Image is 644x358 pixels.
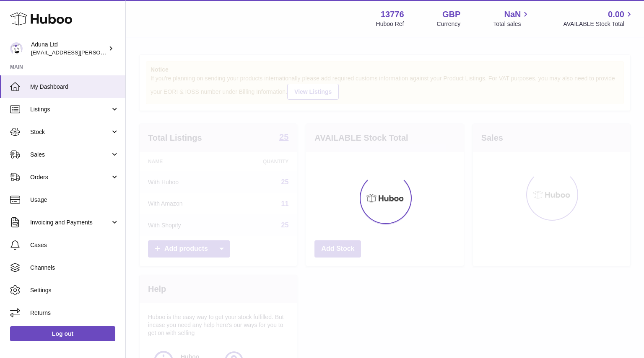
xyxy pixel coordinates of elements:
[30,241,119,249] span: Cases
[30,219,110,227] span: Invoicing and Payments
[30,106,110,113] span: Listings
[30,128,110,136] span: Stock
[10,326,115,341] a: Log out
[30,196,119,204] span: Usage
[30,309,119,317] span: Returns
[563,20,634,28] span: AVAILABLE Stock Total
[608,9,624,20] span: 0.00
[30,151,110,159] span: Sales
[504,9,521,20] span: NaN
[493,9,530,28] a: NaN Total sales
[30,286,119,294] span: Settings
[437,20,461,28] div: Currency
[31,41,106,57] div: Aduna Ltd
[30,83,119,91] span: My Dashboard
[381,9,404,20] strong: 13776
[10,42,23,55] img: deborahe.kamara@aduna.com
[376,20,404,28] div: Huboo Ref
[30,173,110,181] span: Orders
[442,9,460,20] strong: GBP
[563,9,634,28] a: 0.00 AVAILABLE Stock Total
[31,49,213,56] span: [EMAIL_ADDRESS][PERSON_NAME][PERSON_NAME][DOMAIN_NAME]
[30,264,119,272] span: Channels
[493,20,530,28] span: Total sales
